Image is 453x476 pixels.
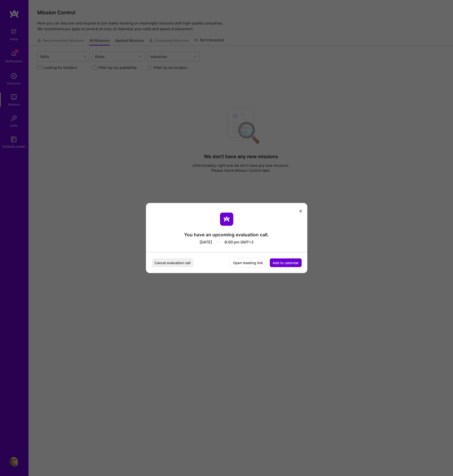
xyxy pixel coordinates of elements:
div: You have an upcoming evaluation call. [184,232,269,238]
i: icon Close [299,209,302,212]
div: [DATE] 8:00 pm GMT+2 [184,238,269,245]
button: Cancel evaluation call [152,258,193,267]
button: Open meeting link [230,258,266,267]
button: Add to calendar [270,258,302,267]
div: modal [146,203,307,273]
img: aTeam logo [220,213,233,226]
